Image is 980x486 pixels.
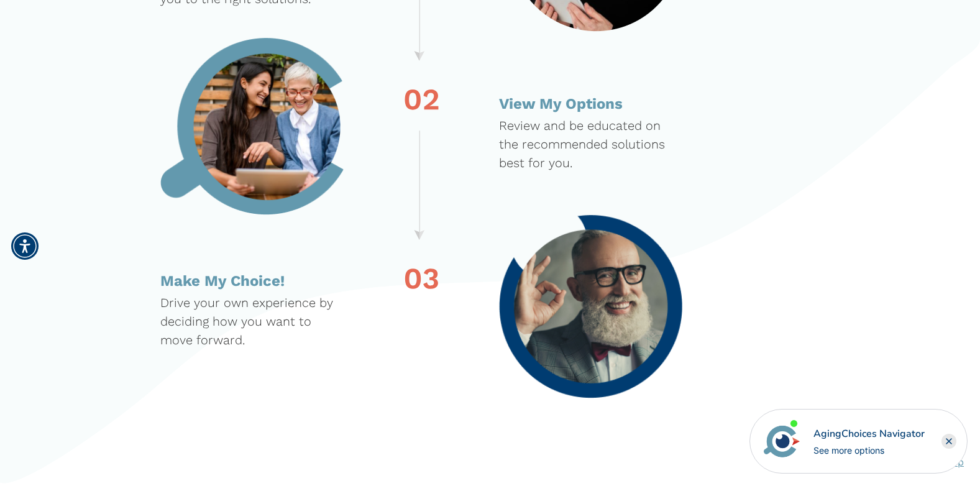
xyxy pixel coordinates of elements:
p: Review and be educated on the recommended solutions best for you. [499,116,673,172]
img: People looking at a tablet [160,38,344,216]
p: Drive your own experience by deciding how you want to move forward. [160,293,334,349]
div: AgingChoices Navigator [813,426,925,441]
div: See more options [813,444,925,457]
img: Man giving an OK hand sign [499,215,682,398]
h3: View My Options [499,96,673,111]
img: avatar [761,420,803,462]
div: Close [941,434,956,449]
h3: Make My Choice! [160,273,334,288]
div: Accessibility Menu [11,232,39,260]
